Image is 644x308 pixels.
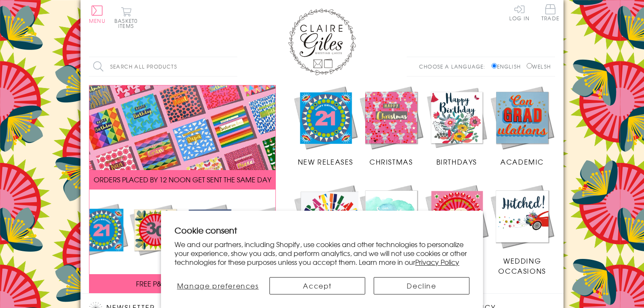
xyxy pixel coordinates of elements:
span: FREE P&P ON ALL UK ORDERS [136,278,229,289]
label: Welsh [527,63,551,70]
a: Log In [509,4,530,21]
span: Wedding Occasions [498,256,546,276]
input: English [491,63,497,69]
p: Choose a language: [419,63,490,70]
button: Menu [89,5,105,23]
button: Manage preferences [175,277,261,294]
p: We and our partners, including Shopify, use cookies and other technologies to personalize your ex... [175,240,469,266]
span: Birthdays [436,157,477,167]
a: Birthdays [424,85,490,167]
span: Manage preferences [177,280,259,291]
input: Search [229,57,237,76]
a: Privacy Policy [415,257,459,267]
a: Age Cards [424,184,490,266]
label: English [491,63,525,70]
input: Search all products [89,57,237,76]
span: 0 items [118,17,138,30]
span: ORDERS PLACED BY 12 NOON GET SENT THE SAME DAY [94,174,271,184]
a: Christmas [358,85,424,167]
span: Academic [500,157,544,167]
button: Decline [374,277,469,294]
span: Trade [541,4,559,21]
a: Sympathy [358,184,424,266]
a: Congratulations [293,184,369,276]
img: Claire Giles Greetings Cards [288,8,356,75]
a: Academic [489,85,555,167]
input: Welsh [527,63,532,69]
button: Basket0 items [114,7,138,28]
span: Christmas [369,157,413,167]
a: Trade [541,4,559,22]
span: New Releases [298,157,353,167]
a: Wedding Occasions [489,184,555,276]
a: New Releases [293,85,358,167]
button: Accept [269,277,365,294]
span: Menu [89,17,105,25]
h2: Cookie consent [175,224,469,236]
